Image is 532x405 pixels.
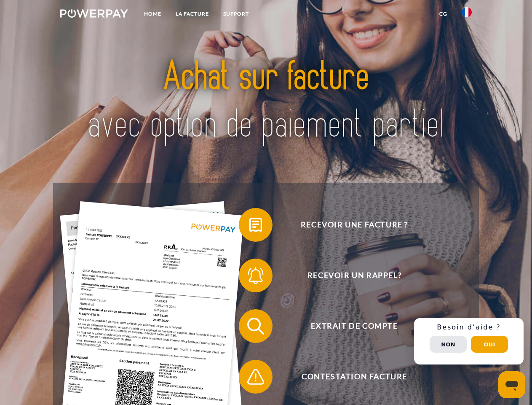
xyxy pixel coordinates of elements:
iframe: Bouton de lancement de la fenêtre de messagerie [498,371,525,398]
h3: Besoin d’aide ? [419,323,519,332]
button: Non [430,336,467,353]
img: qb_warning.svg [245,366,266,387]
img: logo-powerpay-white.svg [60,9,128,18]
button: Extrait de compte [239,309,458,343]
div: Schnellhilfe [414,318,524,364]
a: Support [216,6,256,22]
button: Contestation Facture [239,360,458,394]
img: fr [462,7,472,17]
button: Oui [471,336,508,353]
a: LA FACTURE [168,6,216,22]
span: Recevoir un rappel? [251,259,457,292]
a: CG [432,6,454,22]
button: Recevoir un rappel? [239,259,458,292]
img: title-powerpay_fr.svg [80,40,452,162]
button: Recevoir une facture ? [239,208,458,242]
a: Home [137,6,168,22]
img: qb_bill.svg [245,214,266,235]
img: qb_search.svg [245,316,266,337]
span: Contestation Facture [251,360,457,394]
span: Recevoir une facture ? [251,208,457,242]
img: qb_bell.svg [245,265,266,286]
span: Extrait de compte [251,309,457,343]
